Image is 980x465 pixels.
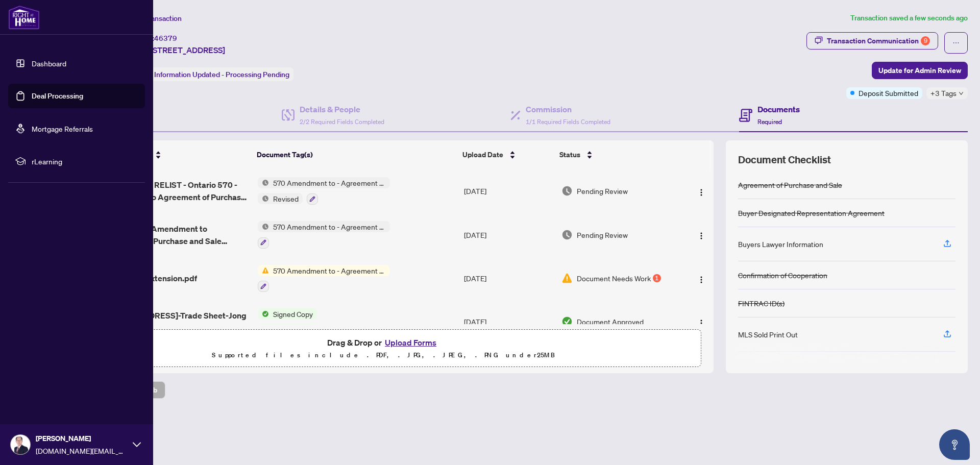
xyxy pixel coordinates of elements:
span: Document Needs Work [577,273,651,284]
img: Status Icon [258,308,269,320]
img: Document Status [561,185,573,197]
div: Confirmation of Cooperation [738,270,827,281]
div: 9 [921,36,930,45]
div: Buyers Lawyer Information [738,238,823,250]
img: Profile Icon [11,435,30,454]
span: 570 Amendment to - Agreement of Purchase and Sale - Commercial [269,177,390,188]
img: Status Icon [258,265,269,276]
th: (17) File Name [96,140,253,169]
img: Document Status [561,316,573,327]
img: Logo [697,188,705,197]
span: Information Updated - Processing Pending [154,70,289,79]
span: down [959,91,964,96]
button: Transaction Communication9 [806,32,938,50]
button: Logo [693,227,709,243]
div: Agreement of Purchase and Sale [738,179,842,190]
td: [DATE] [460,169,557,213]
th: Status [555,140,676,169]
img: Status Icon [258,221,269,232]
img: Status Icon [258,324,269,335]
img: Document Status [561,273,573,284]
img: Logo [697,319,705,327]
span: 570 Amendment to - Agreement of Purchase and Sale - Commercial [269,221,390,232]
h4: Documents [757,103,800,115]
span: View Transaction [127,14,182,23]
img: logo [8,5,40,30]
a: Dashboard [32,59,66,68]
span: Ontario 570 - Amendment to Agreement of Purchase and Sale Commercial 2.pdf [100,223,250,247]
div: MLS Sold Print Out [738,329,798,340]
div: FINTRAC ID(s) [738,298,785,309]
button: Open asap [939,429,970,460]
span: [STREET_ADDRESS]-Trade Sheet-Jong to Review 1.pdf [100,309,250,334]
span: Pending Review [577,185,628,197]
span: Required [757,118,782,126]
h4: Details & People [300,103,384,115]
span: ellipsis [952,39,960,46]
span: [DOMAIN_NAME][EMAIL_ADDRESS][DOMAIN_NAME] [36,445,128,456]
img: Status Icon [258,177,269,188]
span: rLearning [32,156,138,167]
article: Transaction saved a few seconds ago [850,12,968,24]
span: Trade Sheet [269,324,316,335]
span: Pending Review [577,229,628,240]
span: Signed Copy [269,308,317,320]
td: [DATE] [460,257,557,301]
span: Drag & Drop or [327,336,439,349]
p: Supported files include .PDF, .JPG, .JPEG, .PNG under 25 MB [72,349,695,361]
button: Update for Admin Review [872,62,968,79]
span: Upload Date [462,149,503,160]
button: Status Icon570 Amendment to - Agreement of Purchase and Sale - Commercial [258,265,390,292]
button: Status Icon570 Amendment to - Agreement of Purchase and Sale - Commercial [258,221,390,249]
th: Document Tag(s) [253,140,458,169]
img: Logo [697,232,705,240]
img: Logo [697,276,705,284]
div: Status: [127,67,293,81]
td: [DATE] [460,300,557,343]
button: Upload Forms [382,336,439,349]
span: Deposit Submitted [859,87,918,99]
span: [PERSON_NAME] [36,433,128,444]
a: Mortgage Referrals [32,124,93,133]
span: B123-[STREET_ADDRESS] [127,44,225,56]
span: Revised [269,193,303,204]
span: Document Checklist [738,153,831,167]
h4: Commission [526,103,610,115]
div: Buyer Designated Representation Agreement [738,207,885,218]
span: VIET SNACKZ RELIST - Ontario 570 - Amendment to Agreement of Purchase and Sale Commercial.pdf [100,179,250,203]
span: 1/1 Required Fields Completed [526,118,610,126]
img: Status Icon [258,193,269,204]
button: Status IconSigned CopyStatus IconTrade Sheet [258,308,320,335]
td: [DATE] [460,213,557,257]
span: 2/2 Required Fields Completed [300,118,384,126]
span: Update for Admin Review [878,62,961,79]
th: Upload Date [458,140,555,169]
span: Status [559,149,580,160]
button: Logo [693,183,709,199]
a: Deal Processing [32,91,83,101]
span: Drag & Drop orUpload FormsSupported files include .PDF, .JPG, .JPEG, .PNG under25MB [66,330,701,368]
button: Logo [693,270,709,286]
button: Status Icon570 Amendment to - Agreement of Purchase and Sale - CommercialStatus IconRevised [258,177,390,205]
span: +3 Tags [930,87,957,99]
span: Document Approved [577,316,644,327]
img: Document Status [561,229,573,240]
div: 1 [653,274,661,282]
div: Transaction Communication [827,33,930,49]
span: 46379 [154,34,177,43]
button: Logo [693,313,709,330]
span: 570 Amendment to - Agreement of Purchase and Sale - Commercial [269,265,390,276]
